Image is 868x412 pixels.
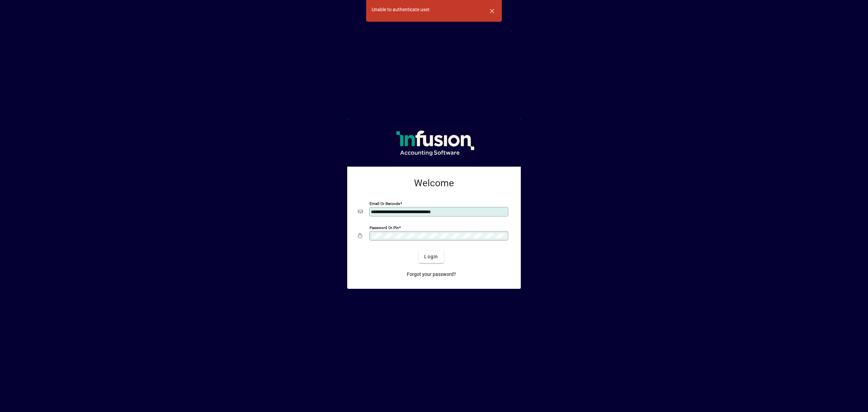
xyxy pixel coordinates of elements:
[484,3,500,19] button: Dismiss
[370,225,399,230] mat-label: Password or Pin
[370,201,400,206] mat-label: Email or Barcode
[407,271,456,278] span: Forgot your password?
[419,251,443,263] button: Login
[372,6,431,13] div: Unable to authenticate user.
[424,253,438,260] span: Login
[358,177,510,189] h2: Welcome
[404,268,459,281] a: Forgot your password?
